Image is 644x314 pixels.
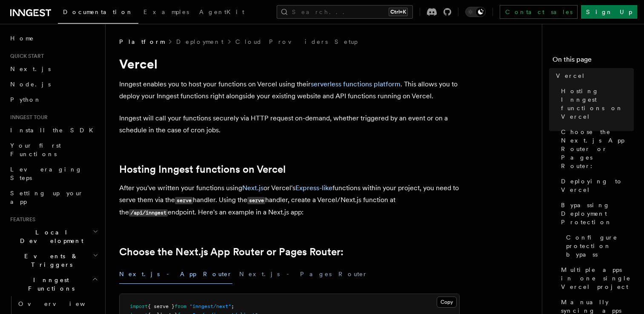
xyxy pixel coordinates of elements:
span: Hosting Inngest functions on Vercel [561,87,634,121]
a: Configure protection bypass [563,230,634,262]
h1: Vercel [119,56,460,71]
a: AgentKit [194,3,249,23]
a: Leveraging Steps [7,162,100,186]
span: Install the SDK [10,127,98,134]
code: /api/inngest [129,209,168,217]
code: serve [247,197,265,204]
span: Choose the Next.js App Router or Pages Router: [561,128,634,170]
a: Cloud Providers Setup [235,37,358,46]
a: Home [7,31,100,46]
a: Deploying to Vercel [558,174,634,197]
p: Inngest will call your functions securely via HTTP request on-demand, whether triggered by an eve... [119,112,460,136]
span: from [175,303,186,309]
span: Inngest tour [7,114,48,121]
span: Events & Triggers [7,252,93,269]
span: Deploying to Vercel [561,177,634,194]
a: Deployment [176,37,223,46]
span: Platform [119,37,164,46]
kbd: Ctrl+K [389,8,408,16]
span: Next.js [10,66,51,72]
button: Copy [437,297,457,308]
a: Examples [138,3,194,23]
p: Inngest enables you to host your functions on Vercel using their . This allows you to deploy your... [119,78,460,102]
span: Bypassing Deployment Protection [561,201,634,226]
a: Hosting Inngest functions on Vercel [558,83,634,124]
button: Events & Triggers [7,248,100,272]
span: Multiple apps in one single Vercel project [561,265,634,291]
button: Inngest Functions [7,272,100,296]
span: Inngest Functions [7,276,92,293]
button: Next.js - App Router [119,265,232,284]
a: Install the SDK [7,123,100,138]
span: Your first Functions [10,142,61,157]
a: Multiple apps in one single Vercel project [558,262,634,294]
span: Configure protection bypass [566,233,634,259]
span: AgentKit [199,9,244,15]
a: Choose the Next.js App Router or Pages Router: [558,124,634,174]
button: Next.js - Pages Router [239,265,368,284]
a: Documentation [58,3,138,24]
a: Sign Up [581,5,637,19]
span: Vercel [556,71,585,80]
a: Setting up your app [7,186,100,209]
span: { serve } [148,303,175,309]
button: Search...Ctrl+K [277,5,413,19]
span: Node.js [10,81,51,88]
span: Features [7,216,35,223]
span: Documentation [63,9,133,15]
span: Setting up your app [10,190,83,205]
span: Python [10,96,41,103]
span: ; [231,303,234,309]
p: After you've written your functions using or Vercel's functions within your project, you need to ... [119,182,460,219]
span: Home [10,34,34,43]
span: Local Development [7,228,93,245]
a: Express-like [295,184,332,192]
a: Contact sales [500,5,578,19]
span: Overview [18,300,106,307]
a: Choose the Next.js App Router or Pages Router: [119,246,343,258]
span: "inngest/next" [189,303,231,309]
span: Leveraging Steps [10,166,82,181]
a: Python [7,92,100,107]
a: Next.js [7,61,100,77]
a: Bypassing Deployment Protection [558,197,634,230]
a: Next.js [242,184,263,192]
a: Overview [15,296,100,311]
span: Examples [143,9,189,15]
span: Quick start [7,53,44,60]
a: Your first Functions [7,138,100,162]
code: serve [175,197,193,204]
button: Toggle dark mode [465,7,486,17]
a: Vercel [552,68,634,83]
h4: On this page [552,54,634,68]
a: serverless functions platform [311,80,401,88]
a: Node.js [7,77,100,92]
a: Hosting Inngest functions on Vercel [119,163,286,175]
span: import [130,303,148,309]
button: Local Development [7,225,100,248]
